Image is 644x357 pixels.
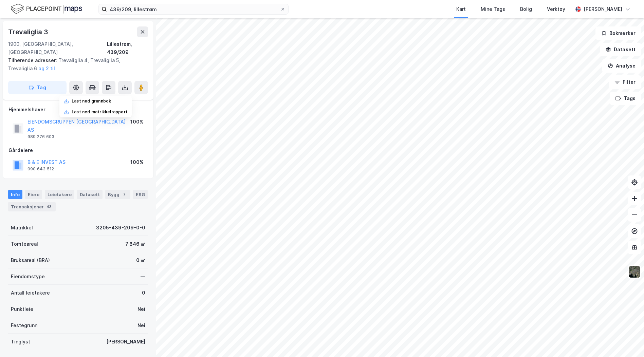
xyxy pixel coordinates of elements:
div: 100% [130,118,144,126]
div: Bolig [520,5,532,13]
div: 990 643 512 [27,166,54,172]
div: Eiendomstype [11,273,45,281]
div: Nei [137,305,145,313]
button: Bokmerker [595,26,641,40]
div: [PERSON_NAME] [584,5,622,13]
img: logo.f888ab2527a4732fd821a326f86c7f29.svg [11,3,82,15]
div: Tinglyst [11,338,30,346]
div: Punktleie [11,305,33,313]
div: Kontrollprogram for chat [610,324,644,357]
div: Last ned matrikkelrapport [72,109,128,115]
div: Info [8,190,22,199]
div: 7 846 ㎡ [125,240,145,248]
span: Tilhørende adresser: [8,57,58,63]
div: Datasett [77,190,103,199]
div: — [141,273,145,281]
div: Gårdeiere [8,146,148,154]
div: Tomteareal [11,240,38,248]
div: Transaksjoner [8,202,56,211]
div: Festegrunn [11,321,37,330]
button: Tags [610,92,641,105]
button: Analyse [602,59,641,73]
div: 1900, [GEOGRAPHIC_DATA], [GEOGRAPHIC_DATA] [8,40,107,56]
div: Nei [137,321,145,330]
button: Datasett [600,43,641,56]
div: 989 276 603 [27,134,54,139]
div: Bygg [105,190,130,199]
div: Trevaliglia 4, Trevaliglia 5, Trevaliglia 6 [8,56,143,73]
input: Søk på adresse, matrikkel, gårdeiere, leietakere eller personer [107,4,280,14]
div: 0 ㎡ [136,256,145,264]
div: 0 [142,289,145,297]
div: Antall leietakere [11,289,50,297]
div: 3205-439-209-0-0 [96,224,145,232]
button: Tag [8,81,67,94]
img: 9k= [628,265,641,278]
div: Last ned grunnbok [72,98,111,104]
div: Hjemmelshaver [8,106,148,114]
div: Mine Tags [481,5,505,13]
div: 7 [121,191,128,198]
div: Verktøy [547,5,565,13]
div: Matrikkel [11,224,33,232]
button: Filter [609,75,641,89]
div: Leietakere [45,190,74,199]
div: 100% [130,158,144,166]
div: Eiere [25,190,42,199]
iframe: Chat Widget [610,324,644,357]
div: Trevaliglia 3 [8,26,49,37]
div: ESG [133,190,148,199]
div: [PERSON_NAME] [106,338,145,346]
div: 43 [45,203,53,210]
div: Kart [456,5,466,13]
div: Lillestrøm, 439/209 [107,40,148,56]
div: Bruksareal (BRA) [11,256,50,264]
